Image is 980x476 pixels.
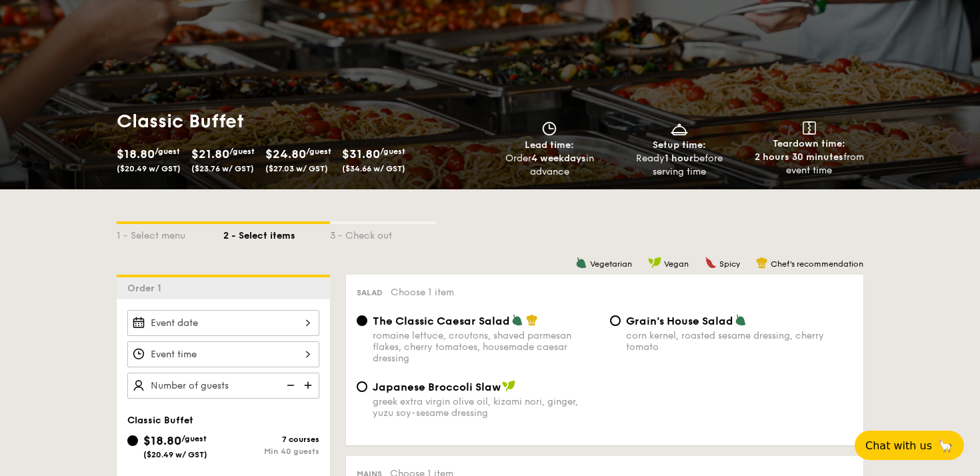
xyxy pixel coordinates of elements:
img: icon-vegan.f8ff3823.svg [648,257,661,269]
button: Chat with us🦙 [855,431,964,460]
span: ($20.49 w/ GST) [117,164,181,173]
input: The Classic Caesar Saladromaine lettuce, croutons, shaved parmesan flakes, cherry tomatoes, house... [357,315,367,326]
span: Classic Buffet [127,415,193,426]
span: Setup time: [653,139,706,151]
div: greek extra virgin olive oil, kizami nori, ginger, yuzu soy-sesame dressing [373,396,599,419]
img: icon-add.58712e84.svg [299,373,319,398]
input: Grain's House Saladcorn kernel, roasted sesame dressing, cherry tomato [610,315,621,326]
span: /guest [155,147,180,156]
span: ($27.03 w/ GST) [265,164,328,173]
input: Japanese Broccoli Slawgreek extra virgin olive oil, kizami nori, ginger, yuzu soy-sesame dressing [357,381,367,392]
span: Chat with us [865,439,932,452]
div: Order in advance [490,152,609,179]
span: Salad [357,288,383,297]
span: Vegetarian [590,259,632,269]
img: icon-reduce.1d2dbef1.svg [279,373,299,398]
span: $21.80 [191,147,229,161]
span: 🦙 [937,438,953,453]
h1: Classic Buffet [117,109,485,133]
span: $18.80 [143,433,181,448]
span: $31.80 [342,147,380,161]
img: icon-dish.430c3a2e.svg [669,121,689,136]
span: Grain's House Salad [626,315,733,327]
img: icon-clock.2db775ea.svg [539,121,559,136]
div: 7 courses [223,435,319,444]
img: icon-vegan.f8ff3823.svg [502,380,515,392]
div: 2 - Select items [223,224,330,243]
img: icon-vegetarian.fe4039eb.svg [575,257,587,269]
span: /guest [229,147,255,156]
div: corn kernel, roasted sesame dressing, cherry tomato [626,330,853,353]
span: /guest [380,147,405,156]
div: Min 40 guests [223,447,319,456]
span: The Classic Caesar Salad [373,315,510,327]
img: icon-chef-hat.a58ddaea.svg [756,257,768,269]
input: Number of guests [127,373,319,399]
img: icon-teardown.65201eee.svg [803,121,816,135]
span: ($23.76 w/ GST) [191,164,254,173]
input: Event date [127,310,319,336]
span: $24.80 [265,147,306,161]
img: icon-spicy.37a8142b.svg [705,257,717,269]
span: ($20.49 w/ GST) [143,450,207,459]
img: icon-vegetarian.fe4039eb.svg [511,314,523,326]
span: Order 1 [127,283,167,294]
span: Chef's recommendation [771,259,863,269]
span: ($34.66 w/ GST) [342,164,405,173]
input: Event time [127,341,319,367]
span: Lead time: [525,139,574,151]
div: 3 - Check out [330,224,437,243]
div: 1 - Select menu [117,224,223,243]
span: Choose 1 item [391,287,454,298]
div: from event time [749,151,869,177]
span: Vegan [664,259,689,269]
span: /guest [306,147,331,156]
span: Teardown time: [773,138,845,149]
strong: 2 hours 30 minutes [755,151,843,163]
img: icon-chef-hat.a58ddaea.svg [526,314,538,326]
div: Ready before serving time [620,152,739,179]
strong: 4 weekdays [531,153,586,164]
span: $18.80 [117,147,155,161]
strong: 1 hour [665,153,693,164]
img: icon-vegetarian.fe4039eb.svg [735,314,747,326]
span: Japanese Broccoli Slaw [373,381,501,393]
div: romaine lettuce, croutons, shaved parmesan flakes, cherry tomatoes, housemade caesar dressing [373,330,599,364]
span: /guest [181,434,207,443]
span: Spicy [719,259,740,269]
input: $18.80/guest($20.49 w/ GST)7 coursesMin 40 guests [127,435,138,446]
